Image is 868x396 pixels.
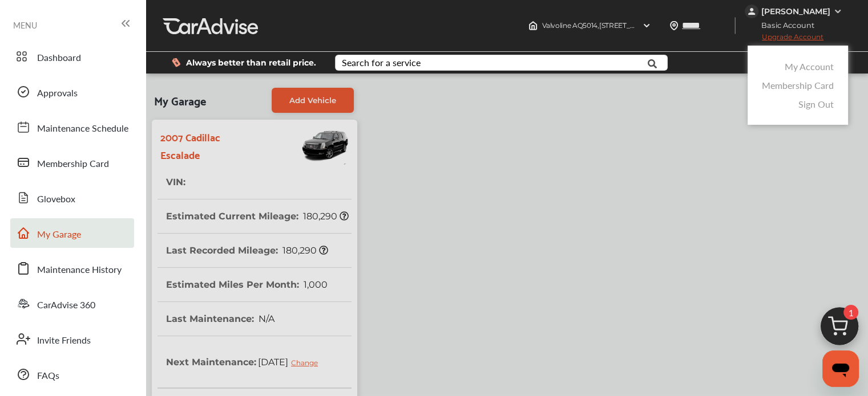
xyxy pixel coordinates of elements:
span: MENU [13,21,37,30]
div: Search for a service [342,58,421,67]
a: Membership Card [762,79,834,92]
span: Glovebox [37,192,75,207]
a: Invite Friends [10,324,134,354]
a: My Garage [10,218,134,248]
span: Approvals [37,86,78,101]
img: cart_icon.3d0951e8.svg [812,302,867,357]
a: Dashboard [10,42,134,71]
a: Sign Out [798,97,834,111]
span: My Garage [37,227,81,242]
span: Dashboard [37,51,81,66]
span: Maintenance Schedule [37,121,128,136]
span: FAQs [37,369,59,383]
iframe: Button to launch messaging window [822,350,859,387]
span: Always better than retail price. [186,59,316,67]
a: CarAdvise 360 [10,289,134,319]
span: Maintenance History [37,263,122,277]
img: dollor_label_vector.a70140d1.svg [172,58,180,67]
span: Membership Card [37,157,109,172]
a: FAQs [10,360,134,389]
span: CarAdvise 360 [37,298,95,313]
a: My Account [785,60,834,73]
span: 1 [843,305,858,320]
a: Maintenance History [10,254,134,283]
a: Approvals [10,77,134,107]
span: Invite Friends [37,333,91,348]
a: Membership Card [10,148,134,177]
a: Glovebox [10,183,134,213]
a: Maintenance Schedule [10,112,134,142]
